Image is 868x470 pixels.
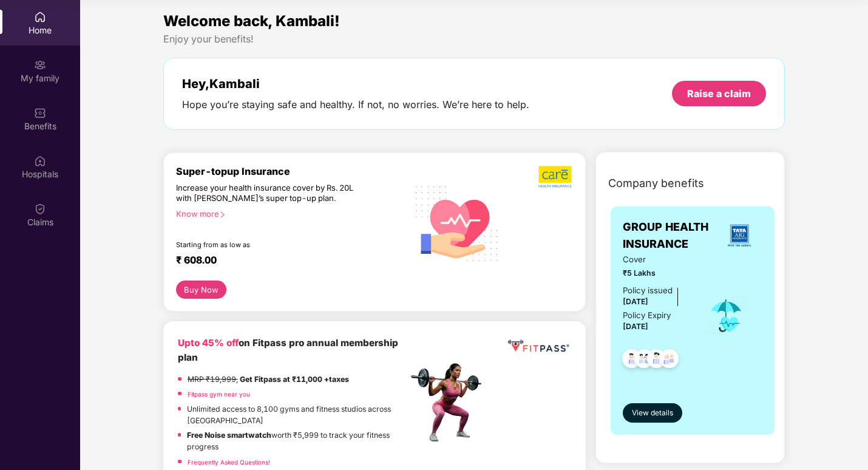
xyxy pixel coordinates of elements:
[176,183,355,204] div: Increase your health insurance cover by Rs. 20L with [PERSON_NAME]’s super top-up plan.
[623,219,716,253] span: GROUP HEALTH INSURANCE
[707,296,746,336] img: icon
[188,458,270,466] a: Frequently Asked Questions!
[176,165,407,177] div: Super-topup Insurance
[187,429,407,453] p: worth ₹5,999 to track your fitness progress
[178,337,398,363] b: on Fitpass pro annual membership plan
[538,165,573,188] img: b5dec4f62d2307b9de63beb79f102df3.png
[34,11,46,23] img: svg+xml;base64,PHN2ZyBpZD0iSG9tZSIgeG1sbnM9Imh0dHA6Ly93d3cudzMub3JnLzIwMDAvc3ZnIiB3aWR0aD0iMjAiIG...
[240,375,349,384] strong: Get Fitpass at ₹11,000 +taxes
[176,281,226,299] button: Buy Now
[506,336,571,356] img: fppp.png
[34,203,46,215] img: svg+xml;base64,PHN2ZyBpZD0iQ2xhaW0iIHhtbG5zPSJodHRwOi8vd3d3LnczLm9yZy8yMDAwL3N2ZyIgd2lkdGg9IjIwIi...
[34,107,46,119] img: svg+xml;base64,PHN2ZyBpZD0iQmVuZWZpdHMiIHhtbG5zPSJodHRwOi8vd3d3LnczLm9yZy8yMDAwL3N2ZyIgd2lkdGg9Ij...
[617,346,646,375] img: svg+xml;base64,PHN2ZyB4bWxucz0iaHR0cDovL3d3dy53My5vcmcvMjAwMC9zdmciIHdpZHRoPSI0OC45NDMiIGhlaWdodD...
[34,59,46,71] img: svg+xml;base64,PHN2ZyB3aWR0aD0iMjAiIGhlaWdodD0iMjAiIHZpZXdCb3g9IjAgMCAyMCAyMCIgZmlsbD0ibm9uZSIgeG...
[176,240,356,249] div: Starting from as low as
[407,360,492,445] img: fpp.png
[723,219,756,252] img: insurerLogo
[219,211,226,218] span: right
[176,209,400,217] div: Know more
[187,403,407,427] p: Unlimited access to 8,100 gyms and fitness studios across [GEOGRAPHIC_DATA]
[629,346,659,375] img: svg+xml;base64,PHN2ZyB4bWxucz0iaHR0cDovL3d3dy53My5vcmcvMjAwMC9zdmciIHdpZHRoPSI0OC45MTUiIGhlaWdodD...
[608,175,704,192] span: Company benefits
[176,254,395,268] div: ₹ 608.00
[642,346,671,375] img: svg+xml;base64,PHN2ZyB4bWxucz0iaHR0cDovL3d3dy53My5vcmcvMjAwMC9zdmciIHdpZHRoPSI0OC45NDMiIGhlaWdodD...
[188,390,250,398] a: Fitpass gym near you
[163,12,340,30] span: Welcome back, Kambali!
[34,155,46,167] img: svg+xml;base64,PHN2ZyBpZD0iSG9zcGl0YWxzIiB4bWxucz0iaHR0cDovL3d3dy53My5vcmcvMjAwMC9zdmciIHdpZHRoPS...
[182,77,529,91] div: Hey, Kambali
[187,431,271,440] strong: Free Noise smartwatch
[188,375,238,384] del: MRP ₹19,999,
[623,284,673,297] div: Policy issued
[623,297,648,306] span: [DATE]
[178,337,239,349] b: Upto 45% off
[654,346,684,375] img: svg+xml;base64,PHN2ZyB4bWxucz0iaHR0cDovL3d3dy53My5vcmcvMjAwMC9zdmciIHdpZHRoPSI0OC45NDMiIGhlaWdodD...
[687,87,751,100] div: Raise a claim
[632,407,673,419] span: View details
[407,172,506,273] img: svg+xml;base64,PHN2ZyB4bWxucz0iaHR0cDovL3d3dy53My5vcmcvMjAwMC9zdmciIHhtbG5zOnhsaW5rPSJodHRwOi8vd3...
[623,267,690,279] span: ₹5 Lakhs
[623,403,682,423] button: View details
[623,253,690,266] span: Cover
[163,33,785,46] div: Enjoy your benefits!
[182,98,529,111] div: Hope you’re staying safe and healthy. If not, no worries. We’re here to help.
[623,309,671,322] div: Policy Expiry
[623,322,648,331] span: [DATE]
